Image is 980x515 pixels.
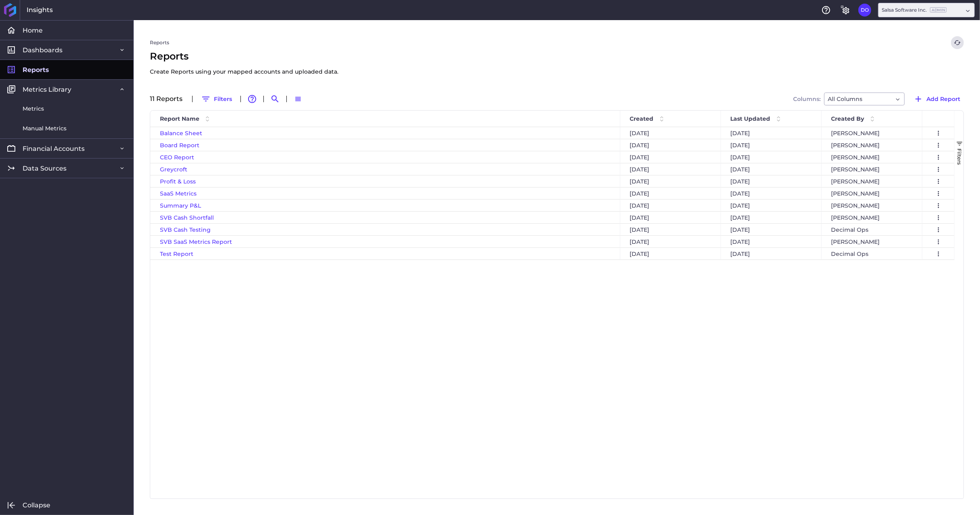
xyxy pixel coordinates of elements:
[620,175,721,187] div: [DATE]
[932,139,945,152] button: User Menu
[620,212,721,223] div: [DATE]
[932,175,945,188] button: User Menu
[926,95,960,103] span: Add Report
[721,236,822,247] div: [DATE]
[822,175,922,187] div: [PERSON_NAME]
[721,175,822,187] div: [DATE]
[932,223,945,236] button: User Menu
[160,190,197,197] a: SaaS Metrics
[160,202,201,209] a: Summary P&L
[721,151,822,163] div: [DATE]
[150,67,338,76] p: Create Reports using your mapped accounts and uploaded data.
[620,139,721,151] div: [DATE]
[721,224,822,235] div: [DATE]
[150,39,169,46] a: Reports
[160,250,193,257] a: Test Report
[721,163,822,175] div: [DATE]
[882,6,947,14] div: Salsa Software Inc.
[150,96,187,102] div: 11 Report s
[160,214,214,221] a: SVB Cash Shortfall
[150,151,955,163] div: Press SPACE to select this row.
[620,248,721,260] div: [DATE]
[731,115,771,122] span: Last Updated
[620,200,721,211] div: [DATE]
[160,226,211,233] a: SVB Cash Testing
[23,164,66,173] span: Data Sources
[822,187,922,199] div: [PERSON_NAME]
[150,163,955,175] div: Press SPACE to select this row.
[160,166,187,173] a: Greycroft
[160,238,232,245] a: SVB SaaS Metrics Report
[150,248,955,260] div: Press SPACE to select this row.
[820,4,833,16] button: Help
[822,248,922,260] div: Decimal Ops
[878,3,975,17] div: Dropdown select
[160,178,196,185] a: Profit & Loss
[822,236,922,247] div: [PERSON_NAME]
[721,248,822,260] div: [DATE]
[630,115,654,122] span: Created
[150,200,955,212] div: Press SPACE to select this row.
[721,187,822,199] div: [DATE]
[932,199,945,212] button: User Menu
[721,212,822,223] div: [DATE]
[160,130,202,137] a: Balance Sheet
[721,127,822,139] div: [DATE]
[951,36,964,49] button: Refresh
[23,124,66,133] span: Manual Metrics
[822,224,922,235] div: Decimal Ops
[721,139,822,151] div: [DATE]
[150,49,338,76] span: Reports
[150,175,955,187] div: Press SPACE to select this row.
[932,247,945,260] button: User Menu
[197,93,236,105] button: Filters
[150,212,955,224] div: Press SPACE to select this row.
[23,105,44,113] span: Metrics
[793,96,820,102] span: Columns:
[930,7,947,12] ins: Admin
[824,93,905,105] div: Dropdown select
[721,200,822,211] div: [DATE]
[150,236,955,248] div: Press SPACE to select this row.
[822,200,922,211] div: [PERSON_NAME]
[839,4,852,16] button: General Settings
[150,139,955,151] div: Press SPACE to select this row.
[160,142,199,149] a: Board Report
[822,151,922,163] div: [PERSON_NAME]
[932,235,945,248] button: User Menu
[620,224,721,235] div: [DATE]
[23,26,43,35] span: Home
[932,151,945,164] button: User Menu
[150,127,955,139] div: Press SPACE to select this row.
[932,187,945,200] button: User Menu
[932,127,945,140] button: User Menu
[150,187,955,200] div: Press SPACE to select this row.
[910,93,964,105] button: Add Report
[620,187,721,199] div: [DATE]
[160,154,194,161] a: CEO Report
[822,212,922,223] div: [PERSON_NAME]
[23,501,50,509] span: Collapse
[23,144,85,153] span: Financial Accounts
[620,127,721,139] div: [DATE]
[23,66,49,74] span: Reports
[932,163,945,176] button: User Menu
[150,224,955,236] div: Press SPACE to select this row.
[620,236,721,247] div: [DATE]
[822,139,922,151] div: [PERSON_NAME]
[956,148,963,165] span: Filters
[23,85,71,94] span: Metrics Library
[23,46,62,54] span: Dashboards
[160,115,199,122] span: Report Name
